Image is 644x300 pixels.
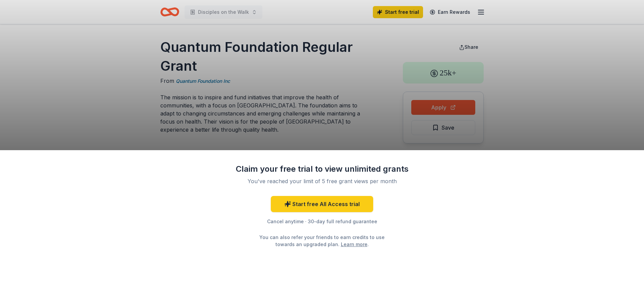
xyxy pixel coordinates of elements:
[253,234,391,248] div: You can also refer your friends to earn credits to use towards an upgraded plan. .
[341,241,367,248] a: Learn more
[243,177,401,185] div: You've reached your limit of 5 free grant views per month
[234,218,410,226] div: Cancel anytime · 30-day full refund guarantee
[234,164,410,174] div: Claim your free trial to view unlimited grants
[271,196,373,212] a: Start free All Access trial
